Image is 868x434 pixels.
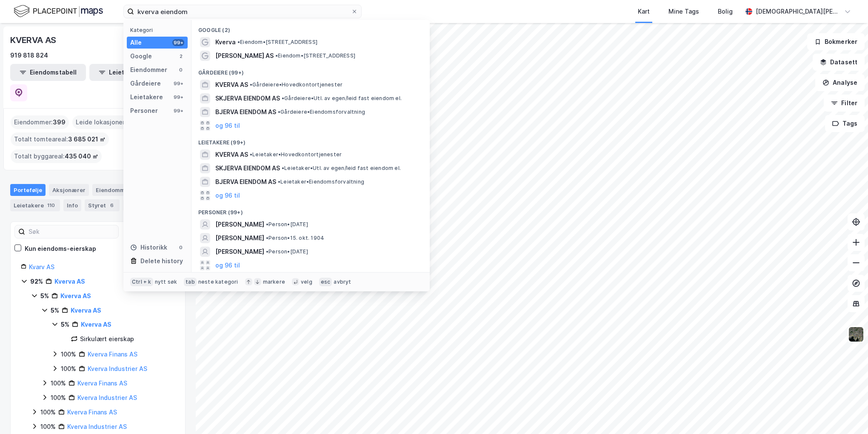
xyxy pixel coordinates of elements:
[191,63,430,78] div: Gårdeiere (99+)
[282,95,402,102] span: Gårdeiere • Utl. av egen/leid fast eiendom el.
[11,115,69,129] div: Eiendommer :
[51,378,66,388] div: 100%
[282,95,284,101] span: •
[215,233,264,243] span: [PERSON_NAME]
[215,93,280,103] span: SKJERVA EIENDOM AS
[77,379,127,387] a: Kverva Finans AS
[282,165,401,172] span: Leietaker • Utl. av egen/leid fast eiendom el.
[266,235,324,241] span: Person • 15. okt. 1904
[263,279,285,285] div: markere
[67,408,117,416] a: Kverva Finans AS
[68,134,106,144] span: 3 685 021 ㎡
[51,305,59,316] div: 5%
[638,6,650,17] div: Kart
[60,292,91,299] a: Kverva AS
[237,39,317,46] span: Eiendom • [STREET_ADDRESS]
[130,78,161,89] div: Gårdeiere
[130,92,163,102] div: Leietakere
[215,190,240,201] button: og 96 til
[191,20,430,35] div: Google (2)
[266,248,268,255] span: •
[278,178,364,185] span: Leietaker • Eiendomsforvaltning
[61,319,69,330] div: 5%
[215,37,236,47] span: Kverva
[130,51,152,61] div: Google
[266,221,308,228] span: Person • [DATE]
[266,235,268,241] span: •
[130,65,167,75] div: Eiendommer
[14,4,103,19] img: logo.f888ab2527a4732fd821a326f86c7f29.svg
[80,334,134,344] div: Sirkulært eierskap
[334,279,351,285] div: avbryt
[11,132,109,146] div: Totalt tomteareal :
[177,66,184,73] div: 0
[155,279,177,285] div: nytt søk
[123,199,185,211] div: Transaksjoner
[807,33,865,50] button: Bokmerker
[184,278,197,286] div: tab
[88,351,137,358] a: Kverva Finans AS
[63,199,81,211] div: Info
[25,225,118,238] input: Søk
[61,349,76,359] div: 100%
[275,52,278,59] span: •
[10,50,48,60] div: 919 818 824
[668,6,699,17] div: Mine Tags
[67,423,127,430] a: Kverva Industrier AS
[65,151,98,161] span: 435 040 ㎡
[77,394,137,401] a: Kverva Industrier AS
[88,365,147,372] a: Kverva Industrier AS
[215,260,240,270] button: og 96 til
[278,109,365,115] span: Gårdeiere • Eiendomsforvaltning
[815,74,865,91] button: Analyse
[825,115,865,132] button: Tags
[813,54,865,71] button: Datasett
[824,95,865,112] button: Filter
[10,199,60,211] div: Leietakere
[108,201,116,210] div: 6
[266,221,268,227] span: •
[51,393,66,403] div: 100%
[10,33,58,47] div: KVERVA AS
[81,321,111,328] a: Kverva AS
[172,94,184,101] div: 99+
[177,53,184,60] div: 2
[275,52,355,59] span: Eiendom • [STREET_ADDRESS]
[30,276,43,287] div: 92%
[266,248,308,255] span: Person • [DATE]
[11,149,102,163] div: Totalt byggareal :
[40,291,49,301] div: 5%
[756,6,841,17] div: [DEMOGRAPHIC_DATA][PERSON_NAME]
[54,278,85,285] a: Kverva AS
[250,81,343,88] span: Gårdeiere • Hovedkontortjenester
[825,393,868,434] iframe: Chat Widget
[85,199,120,211] div: Styret
[130,242,167,253] div: Historikk
[40,407,56,417] div: 100%
[191,202,430,218] div: Personer (99+)
[319,278,332,286] div: esc
[278,178,280,185] span: •
[29,263,54,270] a: Kvarv AS
[61,364,76,374] div: 100%
[172,80,184,87] div: 99+
[215,121,240,131] button: og 96 til
[848,326,864,342] img: 9k=
[191,132,430,148] div: Leietakere (99+)
[53,117,66,127] span: 399
[89,64,165,81] button: Leietakertabell
[301,279,312,285] div: velg
[25,244,96,254] div: Kun eiendoms-eierskap
[237,39,240,45] span: •
[215,80,248,90] span: KVERVA AS
[282,165,284,171] span: •
[215,51,274,61] span: [PERSON_NAME] AS
[130,27,188,33] div: Kategori
[10,184,46,196] div: Portefølje
[215,247,264,257] span: [PERSON_NAME]
[215,163,280,173] span: SKJERVA EIENDOM AS
[177,244,184,251] div: 0
[130,106,158,116] div: Personer
[92,184,149,196] div: Eiendommer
